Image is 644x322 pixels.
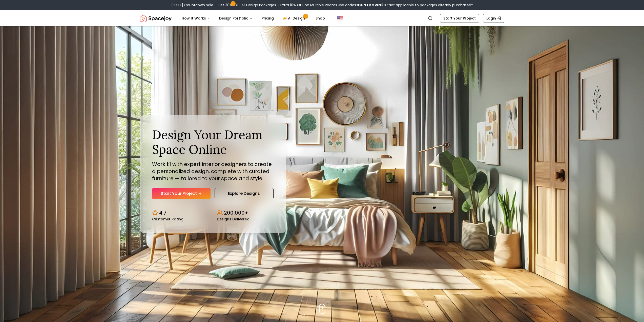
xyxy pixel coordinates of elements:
[140,13,172,23] a: Spacejoy
[224,209,248,216] p: 200,000+
[279,13,310,23] a: AI Design
[171,3,473,8] div: [DATE] Countdown Sale – Get 30% OFF All Design Packages + Extra 10% OFF on Multiple Rooms.
[159,209,167,216] p: 4.7
[152,205,274,221] div: Design stats
[152,188,211,199] a: Start Your Project
[215,188,274,199] a: Explore Designs
[178,13,214,23] button: How It Works
[337,15,343,21] img: United States
[215,13,257,23] button: Design Portfolio
[386,3,473,8] span: *Not applicable to packages already purchased*
[217,217,250,221] small: Designs Delivered
[483,14,504,23] a: Login
[338,3,386,8] span: Use code:
[440,14,479,23] a: Start Your Project
[258,13,278,23] a: Pricing
[140,10,504,26] nav: Global
[152,161,274,182] p: Work 1:1 with expert interior designers to create a personalized design, complete with curated fu...
[152,127,274,157] h1: Design Your Dream Space Online
[355,3,386,8] b: COUNTDOWN30
[178,13,329,23] nav: Main
[140,13,172,23] img: Spacejoy Logo
[311,13,329,23] a: Shop
[152,217,183,221] small: Customer Rating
